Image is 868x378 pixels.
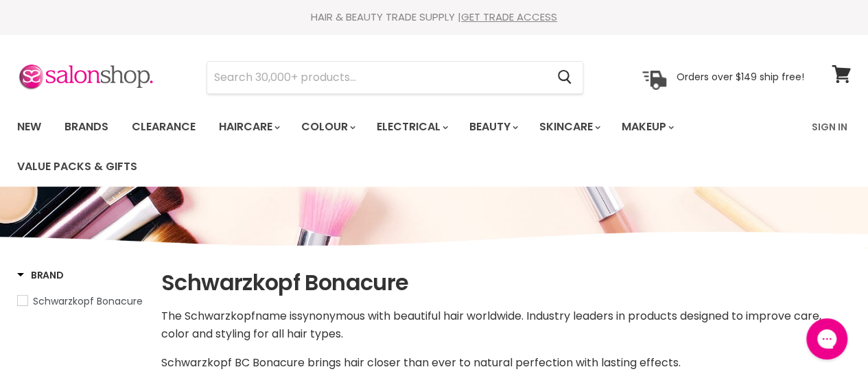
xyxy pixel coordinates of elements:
[297,308,819,324] span: synonymous with beautiful hair worldwide. Industry leaders in products designed to improve care
[161,355,315,370] span: Schwarzkopf BC Bonacure b
[366,113,456,141] a: Electrical
[54,113,119,141] a: Brands
[799,314,854,364] iframe: Gorgias live chat messenger
[7,107,804,187] ul: Main menu
[7,152,148,181] a: Value Packs & Gifts
[121,113,206,141] a: Clearance
[161,308,255,324] span: The Schwarzkopf
[459,113,526,141] a: Beauty
[546,62,583,93] button: Search
[291,113,364,141] a: Colour
[17,294,144,309] a: Schwarzkopf Bonacure
[33,294,143,308] span: Schwarzkopf Bonacure
[804,113,856,141] a: Sign In
[461,10,557,24] a: GET TRADE ACCESS
[207,62,546,93] input: Search
[207,61,583,94] form: Product
[161,268,851,297] h1: Schwarzkopf Bonacure
[161,354,851,372] p: rings hair closer than ever to natural perfection with lasting effects.
[209,113,288,141] a: Haircare
[17,268,64,282] h3: Brand
[7,113,51,141] a: New
[255,308,297,324] span: name is
[611,113,682,141] a: Makeup
[677,71,804,83] p: Orders over $149 ship free!
[529,113,609,141] a: Skincare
